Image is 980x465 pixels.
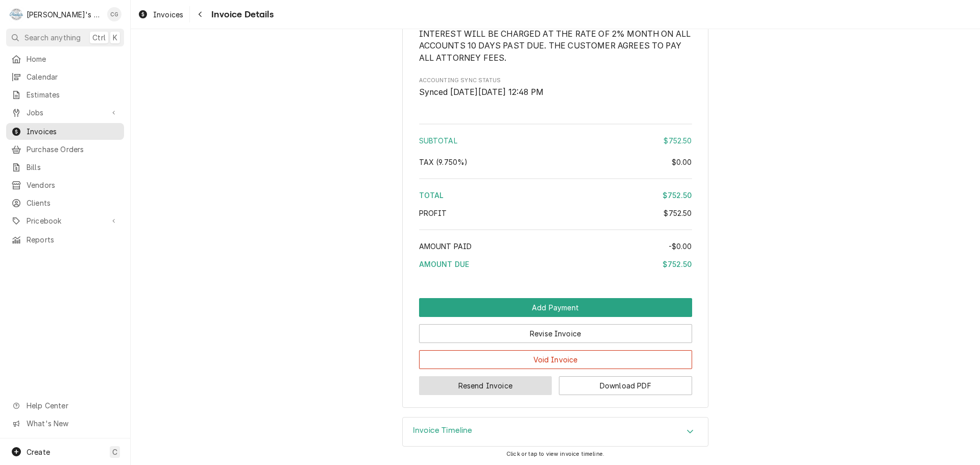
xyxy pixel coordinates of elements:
[9,7,23,21] div: Rudy's Commercial Refrigeration's Avatar
[107,7,121,21] div: CG
[419,77,692,85] span: Accounting Sync Status
[419,298,692,317] div: Button Group Row
[6,415,124,432] a: Go to What's New
[672,157,692,167] div: $0.00
[419,208,692,218] div: Profit
[419,136,457,145] span: Subtotal
[419,317,692,343] div: Button Group Row
[92,32,106,43] span: Ctrl
[6,159,124,176] a: Bills
[27,180,119,190] span: Vendors
[6,141,124,158] a: Purchase Orders
[419,259,692,270] div: Amount Due
[27,234,119,245] span: Reports
[419,241,692,252] div: Amount Paid
[27,9,102,20] div: [PERSON_NAME]'s Commercial Refrigeration
[27,162,119,173] span: Bills
[663,190,692,201] div: $752.50
[413,426,473,435] h3: Invoice Timeline
[403,418,708,446] button: Accordion Details Expand Trigger
[6,86,124,103] a: Estimates
[6,104,124,121] a: Go to Jobs
[419,191,444,200] span: Total
[6,212,124,229] a: Go to Pricebook
[419,376,552,395] button: Resend Invoice
[419,324,692,343] button: Revise Invoice
[27,418,118,429] span: What's New
[664,208,692,218] div: $752.50
[27,144,119,155] span: Purchase Orders
[27,126,119,137] span: Invoices
[112,447,117,457] span: C
[559,376,692,395] button: Download PDF
[6,194,124,211] a: Clients
[24,32,81,43] span: Search anything
[419,120,692,277] div: Amount Summary
[192,6,208,22] button: Navigate back
[6,397,124,414] a: Go to Help Center
[419,369,692,395] div: Button Group Row
[113,32,117,43] span: K
[208,8,273,21] span: Invoice Details
[6,29,124,46] button: Search anythingCtrlK
[6,231,124,248] a: Reports
[419,350,692,369] button: Void Invoice
[6,177,124,193] a: Vendors
[402,417,708,447] div: Invoice Timeline
[506,451,604,457] span: Click or tap to view invoice timeline.
[419,260,470,268] span: Amount Due
[419,158,468,166] span: [6.25%] California State [1%] California, Contra Costa County [0.5%] California, Rohnert Park Cit...
[419,242,472,251] span: Amount Paid
[27,89,119,100] span: Estimates
[419,86,692,99] span: Accounting Sync Status
[663,259,692,270] div: $752.50
[153,9,183,20] span: Invoices
[107,7,121,21] div: Christine Gutierrez's Avatar
[27,107,104,118] span: Jobs
[419,298,692,395] div: Button Group
[664,135,692,146] div: $752.50
[419,135,692,146] div: Subtotal
[403,418,708,446] div: Accordion Header
[27,215,104,226] span: Pricebook
[27,400,118,411] span: Help Center
[419,209,447,217] span: Profit
[6,123,124,140] a: Invoices
[27,448,50,456] span: Create
[134,6,187,23] a: Invoices
[419,87,544,97] span: Synced [DATE][DATE] 12:48 PM
[27,54,119,64] span: Home
[6,68,124,85] a: Calendar
[419,190,692,201] div: Total
[419,343,692,369] div: Button Group Row
[419,298,692,317] button: Add Payment
[669,241,692,252] div: -$0.00
[9,7,23,21] div: R
[27,198,119,208] span: Clients
[419,157,692,167] div: Tax
[6,51,124,67] a: Home
[419,77,692,99] div: Accounting Sync Status
[27,71,119,82] span: Calendar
